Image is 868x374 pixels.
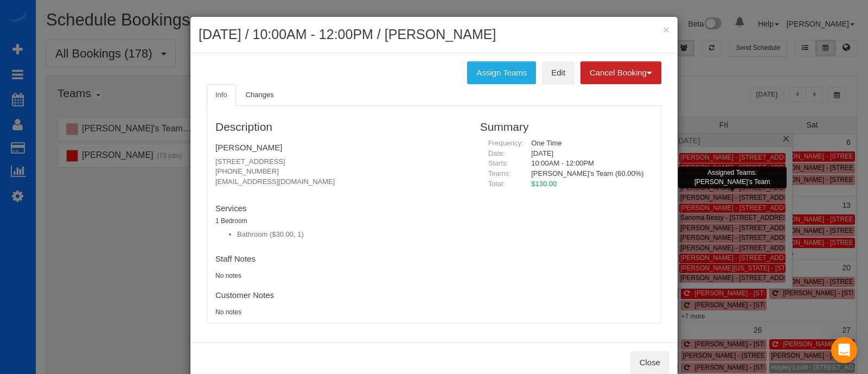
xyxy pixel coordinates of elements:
button: Assign Teams [467,61,536,84]
span: Starts: [488,159,509,167]
span: Total: [488,180,505,188]
span: Info [215,91,227,99]
span: Changes [246,91,274,99]
li: [PERSON_NAME]'s Team (60.00%) [531,169,644,179]
h3: Description [215,121,464,133]
pre: No notes [215,308,464,317]
span: Date: [488,149,505,157]
h2: [DATE] / 10:00AM - 12:00PM / [PERSON_NAME] [199,25,669,45]
div: Assigned Teams: [PERSON_NAME]'s Team [678,167,787,188]
button: × [663,24,669,35]
div: 10:00AM - 12:00PM [523,159,653,169]
h4: Staff Notes [215,255,464,264]
button: Cancel Booking [580,61,661,84]
a: Info [207,84,236,106]
div: [DATE] [523,149,653,159]
a: Edit [542,61,575,84]
span: Frequency: [488,139,524,147]
h4: Services [215,204,464,213]
span: Teams: [488,169,511,178]
div: One Time [523,138,653,149]
a: Changes [237,84,283,106]
div: Open Intercom Messenger [831,337,857,363]
p: [STREET_ADDRESS] [PHONE_NUMBER] [EMAIL_ADDRESS][DOMAIN_NAME] [215,157,464,187]
a: [PERSON_NAME] [215,143,282,152]
li: Bathroom ($30.00, 1) [237,230,464,240]
h5: 1 Bedroom [215,218,464,225]
button: Close [630,351,669,374]
h4: Customer Notes [215,291,464,300]
pre: No notes [215,271,464,281]
h3: Summary [480,121,653,133]
span: $130.00 [531,180,557,188]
